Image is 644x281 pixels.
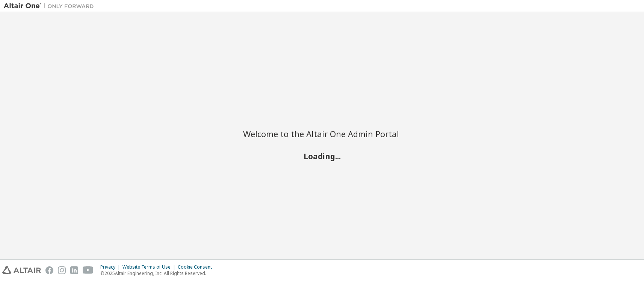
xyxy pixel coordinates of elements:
[100,270,216,276] p: © 2025 Altair Engineering, Inc. All Rights Reserved.
[45,266,53,274] img: facebook.svg
[2,266,41,274] img: altair_logo.svg
[243,151,401,161] h2: Loading...
[100,264,122,270] div: Privacy
[122,264,178,270] div: Website Terms of Use
[70,266,78,274] img: linkedin.svg
[243,128,401,139] h2: Welcome to the Altair One Admin Portal
[178,264,216,270] div: Cookie Consent
[83,266,94,274] img: youtube.svg
[4,2,98,10] img: Altair One
[58,266,66,274] img: instagram.svg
